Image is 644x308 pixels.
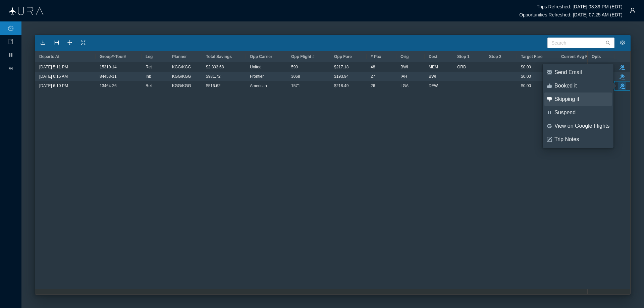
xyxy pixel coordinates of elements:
[9,7,44,15] img: Aura Logo
[51,38,62,48] button: icon: column-width
[291,72,300,81] span: 3068
[400,63,408,71] span: BWI
[626,4,639,17] button: icon: user
[146,72,151,81] span: Inb
[561,63,576,71] span: $275.59
[371,54,381,59] span: # Pax
[146,63,152,71] span: Ret
[554,122,609,130] div: View on Google Flights
[371,81,375,90] span: 26
[334,54,352,59] span: Opp Fare
[39,54,59,59] span: Departs At
[554,136,609,143] div: Trip Notes
[606,41,610,45] i: icon: search
[592,54,601,59] span: Opts
[250,72,264,81] span: Frontier
[521,63,531,71] span: $0.00
[400,81,409,90] span: LGA
[100,54,126,59] span: Group#-Tour#
[250,63,262,71] span: United
[206,81,220,90] span: $516.62
[429,81,438,90] span: DFW
[617,38,628,48] button: icon: eye
[146,81,152,90] span: Ret
[206,72,220,81] span: $981.72
[39,81,68,90] span: [DATE] 6:10 PM
[561,54,594,59] span: Current Avg Fare
[64,38,75,48] button: icon: drag
[78,38,89,48] button: icon: fullscreen
[591,63,599,71] button: 1
[554,109,609,116] div: Suspend
[429,63,438,71] span: MEM
[334,63,348,71] span: $217.18
[206,54,232,59] span: Total Savings
[400,72,407,81] span: IAH
[400,54,409,59] span: Orig
[250,81,267,90] span: American
[172,54,187,59] span: Planner
[521,72,531,81] span: $0.00
[371,63,375,71] span: 48
[8,66,13,71] i: icon: fast-forward
[594,63,597,71] span: 1
[38,38,48,48] button: icon: download
[457,63,466,71] span: ORD
[100,72,117,81] span: 84453-11
[8,39,13,44] i: icon: book
[519,12,623,17] h6: Opportunities Refreshed: [DATE] 07:25 AM (EDT)
[521,81,531,90] span: $0.00
[371,72,375,81] span: 27
[334,72,348,81] span: $193.94
[146,54,153,59] span: Leg
[537,4,623,9] h6: Trips Refreshed: [DATE] 03:39 PM (EDT)
[457,54,470,59] span: Stop 1
[172,72,191,81] span: KGG/KGG
[100,81,117,90] span: 13464-26
[429,54,437,59] span: Dest
[291,63,298,71] span: 590
[291,81,300,90] span: 1571
[100,63,117,71] span: 15310-14
[429,72,436,81] span: BWI
[39,63,68,71] span: [DATE] 5:11 PM
[554,69,609,76] div: Send Email
[172,63,191,71] span: KGG/KGG
[554,82,609,89] div: Booked it
[334,81,348,90] span: $218.49
[172,81,191,90] span: KGG/KGG
[291,54,315,59] span: Opp Flight #
[521,54,542,59] span: Target Fare
[250,54,272,59] span: Opp Carrier
[547,123,552,129] i: icon: google
[489,54,501,59] span: Stop 2
[206,63,224,71] span: $2,803.68
[39,72,68,81] span: [DATE] 6:15 AM
[8,25,13,31] i: icon: dashboard
[554,96,609,103] div: Skipping it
